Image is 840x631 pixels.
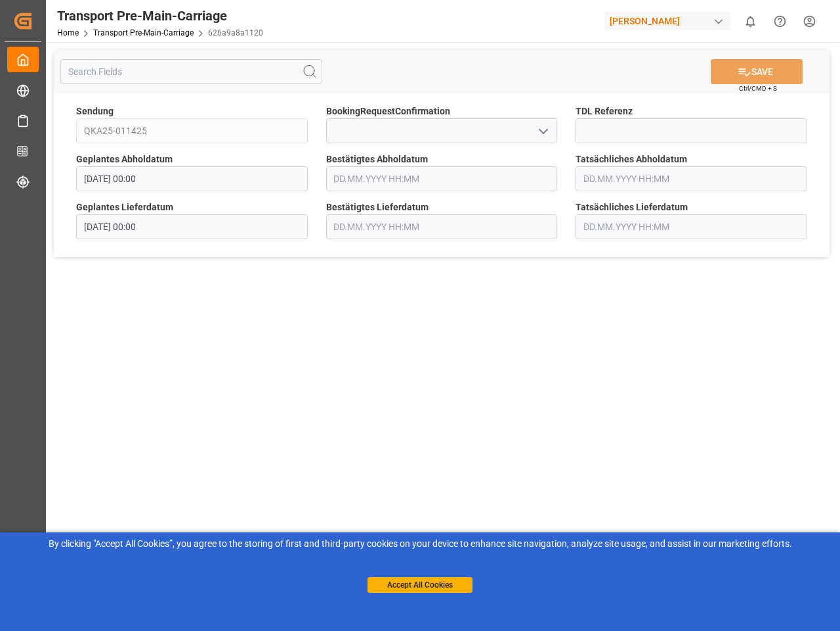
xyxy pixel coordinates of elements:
button: Help Center [765,7,795,36]
span: BookingRequestConfirmation [326,105,450,118]
input: DD.MM.YYYY HH:MM [76,166,308,191]
input: DD.MM.YYYY HH:MM [576,214,807,239]
button: open menu [533,121,553,141]
div: [PERSON_NAME] [604,12,730,31]
button: Accept All Cookies [367,577,472,593]
span: Bestätigtes Lieferdatum [326,200,429,214]
button: show 0 new notifications [736,7,765,36]
span: Geplantes Lieferdatum [76,200,173,214]
span: Tatsächliches Abholdatum [576,152,687,166]
a: Home [57,28,79,37]
div: Transport Pre-Main-Carriage [57,6,263,26]
button: [PERSON_NAME] [604,9,736,34]
span: Sendung [76,105,114,118]
input: DD.MM.YYYY HH:MM [326,166,558,191]
span: Tatsächliches Lieferdatum [576,200,688,214]
span: Geplantes Abholdatum [76,152,173,166]
span: Bestätigtes Abholdatum [326,152,428,166]
span: TDL Referenz [576,105,633,118]
input: DD.MM.YYYY HH:MM [576,166,807,191]
div: By clicking "Accept All Cookies”, you agree to the storing of first and third-party cookies on yo... [9,537,831,551]
input: DD.MM.YYYY HH:MM [76,214,308,239]
button: SAVE [711,59,803,84]
span: Ctrl/CMD + S [739,83,777,93]
input: Search Fields [60,59,322,84]
input: DD.MM.YYYY HH:MM [326,214,558,239]
a: Transport Pre-Main-Carriage [93,28,194,37]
